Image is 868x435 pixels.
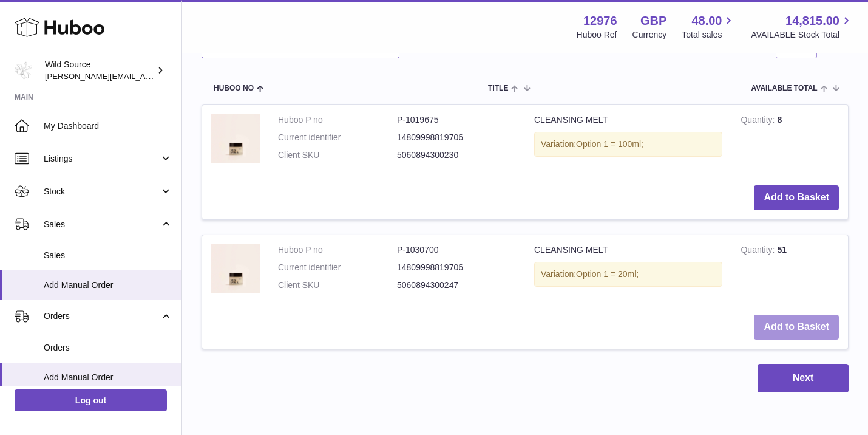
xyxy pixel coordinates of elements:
[15,61,33,80] img: kate@wildsource.co.uk
[45,59,154,82] div: Wild Source
[44,219,160,230] span: Sales
[44,186,160,197] span: Stock
[44,279,172,291] span: Add Manual Order
[751,29,853,41] span: AVAILABLE Stock Total
[397,262,516,273] dd: 14809998819706
[691,13,722,29] span: 48.00
[211,244,260,293] img: CLEANSING MELT
[632,29,667,41] div: Currency
[525,105,731,176] td: CLEANSING MELT
[577,29,617,41] div: Huboo Ref
[44,250,172,261] span: Sales
[397,149,516,161] dd: 5060894300230
[534,262,722,287] div: Variation:
[576,269,639,279] span: Option 1 = 20ml;
[15,389,167,411] a: Log out
[278,244,397,256] dt: Huboo P no
[44,120,172,132] span: My Dashboard
[741,245,777,258] strong: Quantity
[785,13,839,29] span: 14,815.00
[44,310,160,322] span: Orders
[751,84,818,92] span: AVAILABLE Total
[751,13,853,41] a: 14,815.00 AVAILABLE Stock Total
[278,262,397,273] dt: Current identifier
[44,342,172,354] span: Orders
[731,235,848,306] td: 51
[754,315,839,340] button: Add to Basket
[576,139,643,149] span: Option 1 = 100ml;
[397,279,516,291] dd: 5060894300247
[278,132,397,143] dt: Current identifier
[583,13,617,29] strong: 12976
[534,132,722,157] div: Variation:
[44,372,172,383] span: Add Manual Order
[682,29,736,41] span: Total sales
[45,71,243,81] span: [PERSON_NAME][EMAIL_ADDRESS][DOMAIN_NAME]
[741,115,777,128] strong: Quantity
[758,364,849,392] button: Next
[525,235,731,306] td: CLEANSING MELT
[754,185,839,210] button: Add to Basket
[488,84,508,92] span: Title
[278,149,397,161] dt: Client SKU
[682,13,736,41] a: 48.00 Total sales
[731,105,848,176] td: 8
[640,13,666,29] strong: GBP
[214,84,254,92] span: Huboo no
[397,132,516,143] dd: 14809998819706
[278,279,397,291] dt: Client SKU
[44,153,160,165] span: Listings
[278,114,397,126] dt: Huboo P no
[397,244,516,256] dd: P-1030700
[397,114,516,126] dd: P-1019675
[211,114,260,163] img: CLEANSING MELT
